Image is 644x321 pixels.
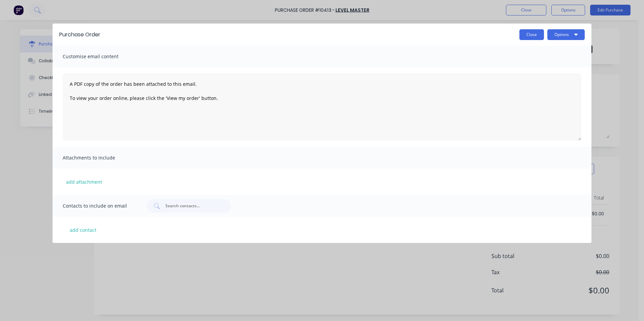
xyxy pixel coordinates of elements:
[63,225,103,235] button: add contact
[63,52,137,61] span: Customise email content
[519,29,544,40] button: Close
[63,73,581,141] textarea: A PDF copy of the order has been attached to this email. To view your order online, please click ...
[547,29,585,40] button: Options
[165,203,221,209] input: Search contacts...
[59,31,100,39] div: Purchase Order
[63,201,137,211] span: Contacts to include on email
[63,177,105,187] button: add attachment
[63,153,137,163] span: Attachments to include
